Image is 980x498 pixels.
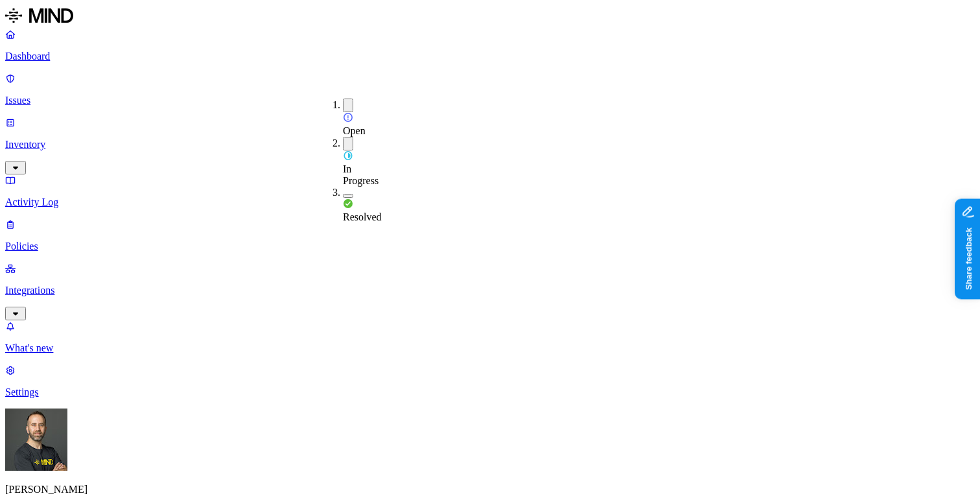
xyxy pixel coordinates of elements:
p: Integrations [5,285,975,296]
p: Activity Log [5,196,975,208]
span: Open [343,125,366,136]
img: status-in-progress.svg [343,150,353,161]
a: What's new [5,320,975,354]
a: Issues [5,73,975,106]
p: Issues [5,95,975,106]
span: Resolved [343,211,382,222]
p: What's new [5,342,975,354]
a: Inventory [5,117,975,172]
a: Policies [5,219,975,252]
a: Dashboard [5,29,975,62]
a: Activity Log [5,174,975,208]
span: In Progress [343,163,379,186]
a: Settings [5,364,975,398]
img: MIND [5,5,73,26]
img: status-open.svg [343,112,353,123]
p: Settings [5,386,975,398]
p: Dashboard [5,51,975,62]
a: Integrations [5,263,975,318]
img: status-resolved.svg [343,198,353,209]
p: Inventory [5,139,975,150]
p: Policies [5,241,975,252]
img: Tom Mayblum [5,409,67,471]
a: MIND [5,5,975,29]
